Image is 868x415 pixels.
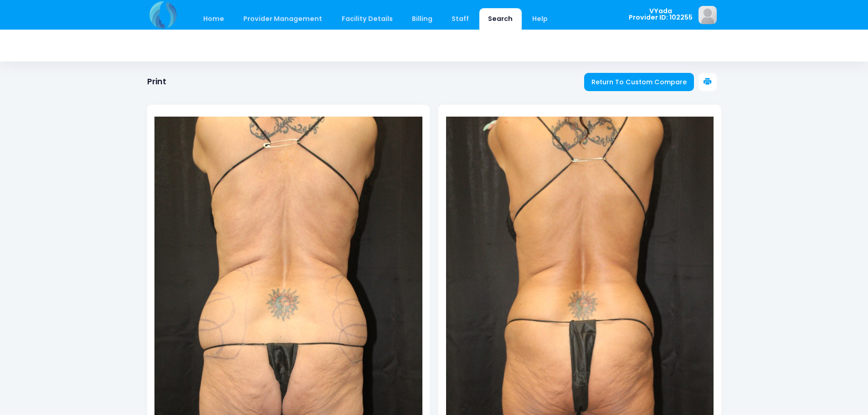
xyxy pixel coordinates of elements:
h1: Print [147,77,166,87]
a: Home [195,8,233,30]
a: Facility Details [333,8,401,30]
a: Billing [403,8,441,30]
a: Provider Management [235,8,331,30]
a: Staff [443,8,478,30]
a: Search [479,8,522,30]
span: VYada Provider ID: 102255 [629,8,693,21]
a: Help [523,8,556,30]
a: Return To Custom Compare [584,73,694,91]
span: Return To Custom Compare [591,77,687,87]
img: image [699,6,717,24]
